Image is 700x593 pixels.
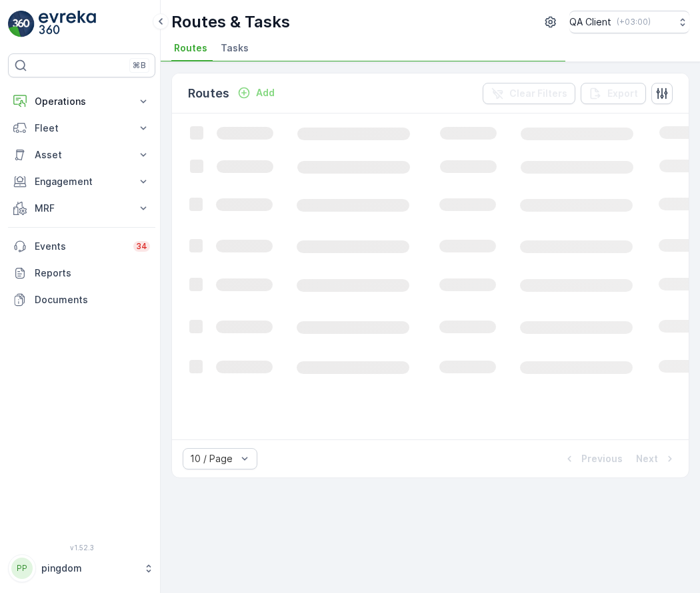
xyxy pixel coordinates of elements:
p: MRF [35,202,129,215]
button: Export [581,83,646,104]
p: 34 [136,241,147,252]
p: Operations [35,95,129,108]
button: MRF [8,195,155,222]
p: Fleet [35,122,129,135]
p: Next [636,452,658,465]
p: Previous [581,452,623,465]
a: Reports [8,260,155,286]
p: Events [35,240,125,253]
button: Engagement [8,168,155,195]
button: QA Client(+03:00) [569,11,689,33]
p: Asset [35,148,129,162]
span: v 1.52.3 [8,544,155,552]
p: pingdom [41,562,137,575]
button: Add [232,85,280,101]
button: Previous [561,451,624,467]
span: Routes [174,41,207,55]
p: Routes & Tasks [171,11,290,33]
img: logo [8,11,35,37]
p: Add [256,86,275,100]
button: Operations [8,88,155,115]
button: PPpingdom [8,554,155,582]
p: Routes [188,84,229,103]
span: Tasks [221,41,249,55]
p: Engagement [35,175,129,188]
button: Asset [8,142,155,168]
button: Fleet [8,115,155,142]
p: ⌘B [133,60,146,71]
p: QA Client [569,15,611,29]
img: logo_light-DOdMpM7g.png [39,11,96,37]
p: Clear Filters [509,87,567,100]
button: Clear Filters [483,83,575,104]
div: PP [11,558,33,579]
a: Events34 [8,233,155,260]
p: Reports [35,266,150,280]
p: ( +03:00 ) [617,17,651,27]
button: Next [635,451,678,467]
p: Documents [35,293,150,307]
a: Documents [8,286,155,313]
p: Export [607,87,638,100]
